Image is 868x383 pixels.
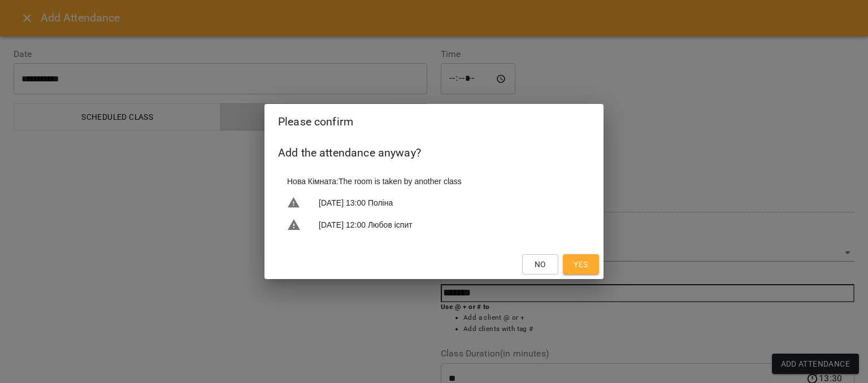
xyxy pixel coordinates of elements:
li: [DATE] 12:00 Любов іспит [278,214,590,236]
li: [DATE] 13:00 Поліна [278,191,590,214]
span: No [535,258,546,271]
li: Нова Кімната : The room is taken by another class [278,171,590,191]
button: No [522,254,558,275]
h6: Add the attendance anyway? [278,144,590,162]
span: Yes [574,258,588,271]
h2: Please confirm [278,113,590,130]
button: Yes [563,254,599,275]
